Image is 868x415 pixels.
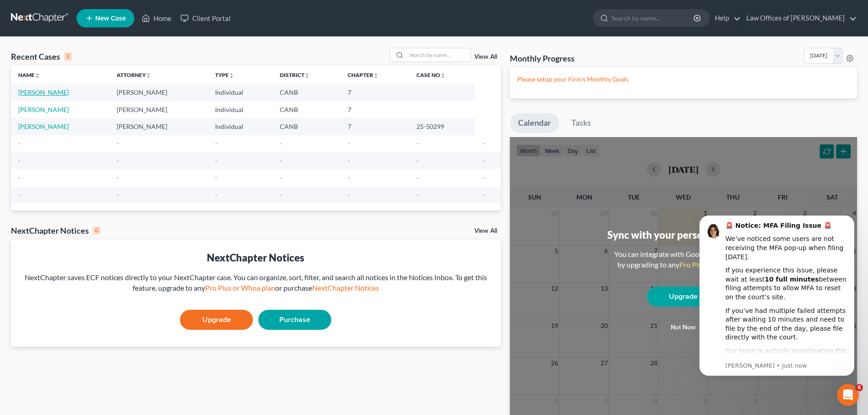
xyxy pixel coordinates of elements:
div: NextChapter Notices [18,251,493,265]
a: Calendar [510,113,559,133]
p: Please setup your Firm's Monthly Goals [517,75,850,84]
td: Individual [208,118,272,135]
span: - [18,174,21,181]
a: Typeunfold_more [215,72,234,78]
a: Case Nounfold_more [416,72,446,78]
a: Districtunfold_more [280,72,310,78]
i: unfold_more [304,73,310,78]
input: Search by name... [611,10,695,26]
span: - [215,191,217,199]
a: Pro Plus or Whoa plan [679,260,750,269]
a: Attorneyunfold_more [117,72,151,78]
span: - [280,174,282,181]
a: Client Portal [176,10,235,26]
td: CANB [272,118,340,135]
span: - [348,139,350,147]
a: [PERSON_NAME] [18,106,69,113]
span: - [483,157,485,164]
span: 6 [856,384,863,391]
a: Pro Plus or Whoa plan [205,283,275,292]
td: 7 [340,118,409,135]
a: NextChapter Notices [312,283,379,292]
span: - [483,174,485,181]
div: NextChapter Notices [11,225,101,236]
span: - [483,191,485,199]
span: - [117,157,119,164]
i: unfold_more [146,73,151,78]
div: Sync with your personal calendar [607,228,759,242]
span: - [280,157,282,164]
span: - [483,139,485,147]
span: - [280,139,282,147]
a: Nameunfold_more [18,72,40,78]
div: You can integrate with Google, Outlook, iCal by upgrading to any [611,249,756,270]
span: New Case [95,15,126,22]
h3: Monthly Progress [510,53,575,64]
span: - [416,157,419,164]
input: Search by name... [406,48,470,61]
td: 7 [340,101,409,118]
iframe: Intercom live chat [837,384,859,406]
i: unfold_more [229,73,234,78]
span: - [117,191,119,199]
button: Not now [647,318,720,337]
span: - [416,174,419,181]
span: - [215,174,217,181]
span: - [215,157,217,164]
span: - [117,174,119,181]
span: - [18,191,21,199]
td: 25-50299 [409,118,475,135]
i: unfold_more [35,73,40,78]
div: NextChapter saves ECF notices directly to your NextChapter case. You can organize, sort, filter, ... [18,272,493,293]
td: [PERSON_NAME] [109,101,208,118]
span: - [416,139,419,147]
a: Law Offices of [PERSON_NAME] [742,10,857,26]
span: - [280,191,282,199]
div: 3 [64,52,72,61]
a: View All [474,228,497,234]
td: [PERSON_NAME] [109,84,208,101]
td: CANB [272,84,340,101]
a: Purchase [258,310,331,330]
span: - [416,191,419,199]
span: - [18,139,21,147]
a: [PERSON_NAME] [18,123,69,130]
span: - [348,157,350,164]
td: Individual [208,101,272,118]
a: Home [137,10,176,26]
span: - [348,174,350,181]
td: CANB [272,101,340,118]
a: Chapterunfold_more [348,72,379,78]
td: [PERSON_NAME] [109,118,208,135]
iframe: Intercom notifications message [686,207,868,381]
a: Help [710,10,741,26]
span: - [215,139,217,147]
div: Recent Cases [11,51,72,62]
a: Tasks [563,113,599,133]
a: [PERSON_NAME] [18,88,69,96]
a: View All [474,54,497,60]
span: - [348,191,350,199]
a: Upgrade [180,310,253,330]
td: Individual [208,84,272,101]
span: - [18,157,21,164]
td: 7 [340,84,409,101]
div: 0 [92,226,101,235]
span: - [117,139,119,147]
i: unfold_more [440,73,446,78]
a: Upgrade [647,287,720,307]
i: unfold_more [373,73,379,78]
